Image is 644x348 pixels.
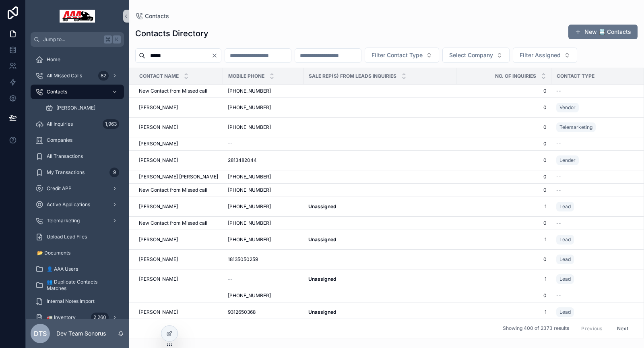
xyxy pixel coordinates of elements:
span: Contacts [145,12,169,20]
span: [PERSON_NAME] [139,256,178,263]
a: [PHONE_NUMBER] [228,104,299,111]
a: Vendor [556,103,579,112]
button: Select Button [442,48,510,63]
span: 📂 Documents [37,250,70,256]
button: Clear [211,52,221,59]
span: Contact Type [557,73,594,79]
a: Active Applications [31,197,124,212]
a: 0 [461,104,547,111]
div: 1,963 [103,119,119,129]
a: Lender [556,154,640,167]
a: 📂 Documents [31,246,124,260]
span: [PERSON_NAME] [139,276,178,282]
span: [PERSON_NAME] [139,309,178,315]
a: Unassigned [308,309,452,315]
a: -- [228,276,299,282]
span: [PHONE_NUMBER] [228,88,271,94]
a: 1 [461,276,547,282]
a: All Missed Calls82 [31,68,124,83]
span: New Contact from Missed call [139,220,207,226]
div: 2,260 [91,313,109,322]
span: Lead [559,203,571,210]
span: New Contact from Missed call [139,187,207,193]
a: 🚛 Inventory2,260 [31,310,124,325]
span: Internal Notes Import [47,298,95,304]
span: [PHONE_NUMBER] [228,292,271,299]
a: Lender [556,155,579,165]
a: -- [556,292,640,299]
a: 0 [461,174,547,180]
a: 0 [461,292,547,299]
button: Next [611,322,634,335]
a: New Contact from Missed call [139,187,218,193]
a: [PERSON_NAME] [139,256,218,263]
div: scrollable content [26,47,129,319]
a: New 📇 Contacts [568,25,638,39]
a: [PERSON_NAME] [139,157,218,164]
span: [PERSON_NAME] [139,157,178,164]
a: Lead [556,253,640,266]
a: Companies [31,133,124,147]
span: 0 [461,141,547,147]
span: -- [228,276,233,282]
span: Telemarketing [47,217,80,224]
span: [PHONE_NUMBER] [228,187,271,193]
p: Dev Team Sonorus [56,329,106,338]
span: Telemarketing [559,124,592,130]
span: Upload Lead Files [47,234,87,240]
a: Lead [556,307,574,317]
strong: Unassigned [308,309,336,315]
a: New Contact from Missed call [139,220,218,226]
a: Lead [556,274,574,284]
a: [PHONE_NUMBER] [228,174,299,180]
a: Home [31,52,124,67]
span: 0 [461,256,547,263]
span: All Inquiries [47,121,73,127]
a: 1 [461,203,547,210]
a: Contacts [135,12,169,20]
span: Lead [559,236,571,243]
div: 9 [109,168,119,177]
a: [PERSON_NAME] [40,101,124,115]
a: [PERSON_NAME] [139,124,218,130]
a: -- [556,174,640,180]
a: 18135050259 [228,256,299,263]
a: [PHONE_NUMBER] [228,124,299,130]
span: [PHONE_NUMBER] [228,236,271,243]
span: [PERSON_NAME] [139,141,178,147]
span: [PHONE_NUMBER] [228,203,271,210]
span: Active Applications [47,201,90,208]
a: All Transactions [31,149,124,164]
a: [PERSON_NAME] [139,203,218,210]
span: Lead [559,309,571,315]
a: 1 [461,236,547,243]
a: 👥 Duplicate Contacts Matches [31,278,124,292]
a: [PHONE_NUMBER] [228,292,299,299]
a: -- [556,187,640,193]
span: -- [556,292,561,299]
a: [PERSON_NAME] [139,104,218,111]
div: 82 [98,71,109,81]
a: -- [556,141,640,147]
span: No. of Inquiries [495,73,536,79]
span: Mobile Phone [228,73,264,79]
a: Lead [556,202,574,211]
span: Vendor [559,104,576,111]
a: [PERSON_NAME] [139,309,218,315]
a: Lead [556,200,640,213]
a: All Inquiries1,963 [31,117,124,131]
a: Unassigned [308,203,452,210]
span: Select Company [449,51,493,59]
a: 1 [461,309,547,315]
span: Filter Assigned [520,51,561,59]
strong: Unassigned [308,276,336,282]
span: [PERSON_NAME] [PERSON_NAME] [139,174,218,180]
span: Credit APP [47,185,72,192]
a: Vendor [556,101,640,114]
a: [PHONE_NUMBER] [228,236,299,243]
